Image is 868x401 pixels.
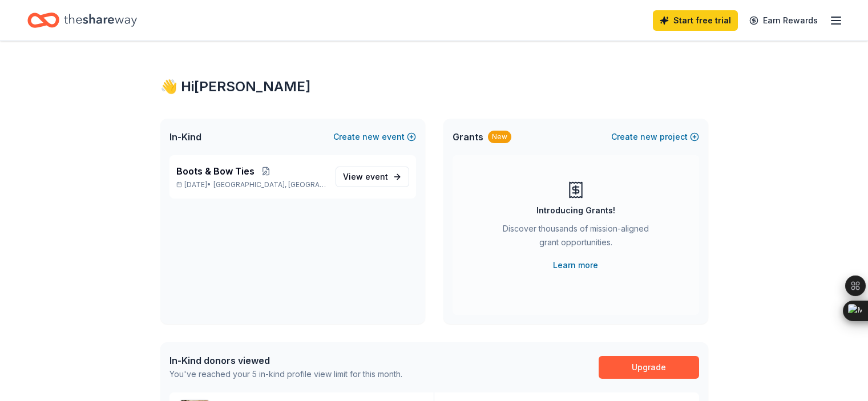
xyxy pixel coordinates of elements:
[453,130,483,144] span: Grants
[169,367,402,381] div: You've reached your 5 in-kind profile view limit for this month.
[333,130,416,144] button: Createnewevent
[599,356,699,379] a: Upgrade
[498,222,653,254] div: Discover thousands of mission-aligned grant opportunities.
[160,78,708,96] div: 👋 Hi [PERSON_NAME]
[536,204,615,217] div: Introducing Grants!
[640,130,657,144] span: new
[176,180,326,189] p: [DATE] •
[365,172,388,181] span: event
[343,170,388,184] span: View
[169,130,201,144] span: In-Kind
[488,131,511,143] div: New
[213,180,326,189] span: [GEOGRAPHIC_DATA], [GEOGRAPHIC_DATA]
[362,130,380,144] span: new
[553,258,598,272] a: Learn more
[653,10,738,31] a: Start free trial
[611,130,699,144] button: Createnewproject
[176,164,255,178] span: Boots & Bow Ties
[742,10,825,31] a: Earn Rewards
[336,167,409,187] a: View event
[27,7,137,34] a: Home
[169,354,402,367] div: In-Kind donors viewed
